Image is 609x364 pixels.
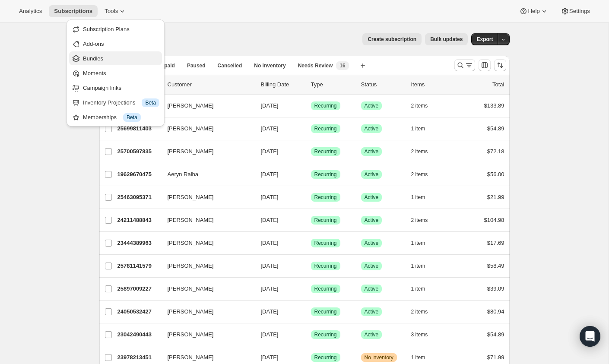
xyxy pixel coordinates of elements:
[314,125,337,132] span: Recurring
[411,354,425,361] span: 1 item
[514,5,553,17] button: Help
[261,217,279,223] span: [DATE]
[365,331,379,338] span: Active
[69,95,162,109] button: Inventory Projections
[162,213,249,227] button: [PERSON_NAME]
[162,282,249,296] button: [PERSON_NAME]
[162,122,249,136] button: [PERSON_NAME]
[361,80,404,89] p: Status
[261,148,279,155] span: [DATE]
[162,190,249,204] button: [PERSON_NAME]
[49,5,98,17] button: Subscriptions
[83,26,130,32] span: Subscription Plans
[261,285,279,292] span: [DATE]
[168,262,214,270] span: [PERSON_NAME]
[261,194,279,200] span: [DATE]
[479,59,491,71] button: Customize table column order and visibility
[487,194,504,200] span: $21.99
[454,59,475,71] button: Search and filter results
[261,171,279,177] span: [DATE]
[117,100,504,112] div: 19658866763[PERSON_NAME][DATE]SuccessRecurringSuccessActive2 items$133.89
[117,80,504,89] div: IDCustomerBilling DateTypeStatusItemsTotal
[411,351,435,364] button: 1 item
[314,263,337,269] span: Recurring
[365,148,379,155] span: Active
[484,217,504,223] span: $104.98
[261,102,279,109] span: [DATE]
[117,239,161,247] p: 23444389963
[117,330,161,339] p: 23042490443
[261,354,279,361] span: [DATE]
[365,354,393,361] span: No inventory
[314,102,337,109] span: Recurring
[411,146,438,158] button: 2 items
[365,171,379,178] span: Active
[487,148,504,155] span: $72.18
[168,101,214,110] span: [PERSON_NAME]
[69,81,162,95] button: Campaign links
[117,283,504,295] div: 25897009227[PERSON_NAME][DATE]SuccessRecurringSuccessActive1 item$39.09
[261,263,279,269] span: [DATE]
[411,125,425,132] span: 1 item
[314,194,337,201] span: Recurring
[298,62,333,69] span: Needs Review
[487,240,504,246] span: $17.69
[162,305,249,319] button: [PERSON_NAME]
[168,80,254,89] p: Customer
[362,33,422,45] button: Create subscription
[411,240,425,247] span: 1 item
[411,331,428,338] span: 3 items
[314,354,337,361] span: Recurring
[117,147,161,156] p: 25700597835
[117,146,504,158] div: 25700597835[PERSON_NAME][DATE]SuccessRecurringSuccessActive2 items$72.18
[162,328,249,342] button: [PERSON_NAME]
[487,331,504,338] span: $54.89
[365,194,379,201] span: Active
[555,5,595,17] button: Settings
[314,240,337,247] span: Recurring
[117,351,504,364] div: 23978213451[PERSON_NAME][DATE]SuccessRecurringWarningNo inventory1 item$71.99
[117,260,504,272] div: 25781141579[PERSON_NAME][DATE]SuccessRecurringSuccessActive1 item$58.49
[430,36,463,43] span: Bulk updates
[365,125,379,132] span: Active
[261,240,279,246] span: [DATE]
[471,33,498,45] button: Export
[69,37,162,51] button: Add-ons
[368,36,416,43] span: Create subscription
[365,217,379,224] span: Active
[218,62,242,69] span: Cancelled
[168,216,214,225] span: [PERSON_NAME]
[487,285,504,292] span: $39.09
[314,308,337,315] span: Recurring
[117,237,504,249] div: 23444389963[PERSON_NAME][DATE]SuccessRecurringSuccessActive1 item$17.69
[339,62,345,69] span: 16
[569,8,590,15] span: Settings
[83,85,121,91] span: Campaign links
[162,168,249,181] button: Aeryn Ralha
[117,285,161,293] p: 25897009227
[162,145,249,158] button: [PERSON_NAME]
[162,99,249,113] button: [PERSON_NAME]
[117,168,504,180] div: 19629670475Aeryn Ralha[DATE]SuccessRecurringSuccessActive2 items$56.00
[411,148,428,155] span: 2 items
[476,36,493,43] span: Export
[314,148,337,155] span: Recurring
[261,125,279,132] span: [DATE]
[69,22,162,36] button: Subscription Plans
[117,191,504,203] div: 25463095371[PERSON_NAME][DATE]SuccessRecurringSuccessActive1 item$21.99
[168,353,214,362] span: [PERSON_NAME]
[69,110,162,124] button: Memberships
[411,80,454,89] div: Items
[19,8,42,15] span: Analytics
[117,307,161,316] p: 24050532427
[411,168,438,180] button: 2 items
[494,59,506,71] button: Sort the results
[54,8,92,15] span: Subscriptions
[168,239,214,247] span: [PERSON_NAME]
[365,102,379,109] span: Active
[83,113,159,122] div: Memberships
[254,62,285,69] span: No inventory
[117,170,161,179] p: 19629670475
[261,80,304,89] p: Billing Date
[411,191,435,203] button: 1 item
